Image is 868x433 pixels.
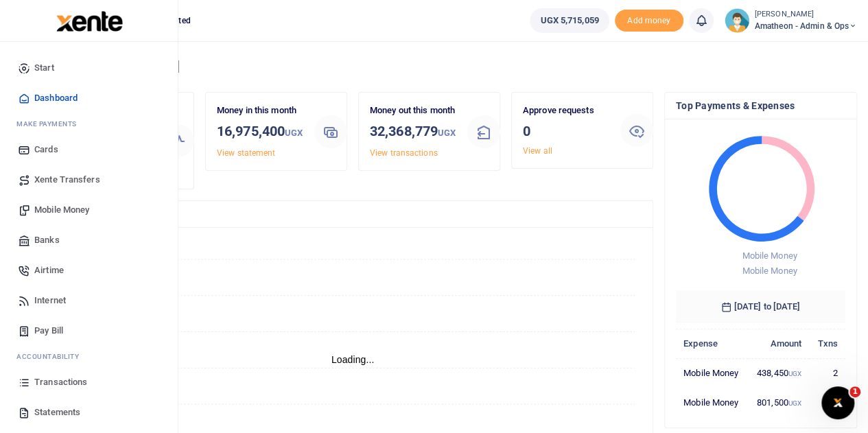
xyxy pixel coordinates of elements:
[370,148,438,158] a: View transactions
[56,11,123,32] img: logo-large
[285,128,303,138] small: UGX
[809,358,845,388] td: 2
[11,53,167,83] a: Start
[11,367,167,397] a: Transactions
[23,119,77,129] span: ake Payments
[27,351,79,362] span: countability
[748,329,809,358] th: Amount
[11,113,167,134] li: M
[11,134,167,165] a: Cards
[524,8,614,33] li: Wallet ballance
[11,225,167,255] a: Banks
[676,98,845,113] h4: Top Payments & Expenses
[438,128,456,138] small: UGX
[788,399,801,407] small: UGX
[34,294,66,307] span: Internet
[755,20,857,32] span: Amatheon - Admin & Ops
[523,121,609,141] h3: 0
[217,148,275,158] a: View statement
[52,59,857,74] h4: Hello [PERSON_NAME]
[725,8,857,33] a: profile-user [PERSON_NAME] Amatheon - Admin & Ops
[34,173,100,187] span: Xente Transfers
[748,388,809,417] td: 801,500
[676,290,845,323] h6: [DATE] to [DATE]
[11,346,167,367] li: Ac
[34,264,64,277] span: Airtime
[11,285,167,316] a: Internet
[821,386,854,419] iframe: Intercom live chat
[34,143,58,156] span: Cards
[34,324,63,338] span: Pay Bill
[34,406,80,419] span: Statements
[34,233,60,247] span: Banks
[615,10,683,32] li: Toup your wallet
[540,14,598,27] span: UGX 5,715,059
[11,195,167,225] a: Mobile Money
[34,61,54,75] span: Start
[11,316,167,346] a: Pay Bill
[742,250,797,261] span: Mobile Money
[370,121,456,143] h3: 32,368,779
[725,8,749,33] img: profile-user
[11,165,167,195] a: Xente Transfers
[370,104,456,118] p: Money out this month
[676,388,748,417] td: Mobile Money
[331,354,375,365] text: Loading...
[523,104,609,118] p: Approve requests
[217,104,303,118] p: Money in this month
[55,15,123,25] a: logo-small logo-large logo-large
[615,10,683,32] span: Add money
[34,203,89,217] span: Mobile Money
[676,358,748,388] td: Mobile Money
[34,375,87,389] span: Transactions
[217,121,303,143] h3: 16,975,400
[530,8,609,33] a: UGX 5,715,059
[755,9,857,21] small: [PERSON_NAME]
[748,358,809,388] td: 438,450
[809,388,845,417] td: 1
[64,207,642,222] h4: Transactions Overview
[809,329,845,358] th: Txns
[788,370,801,377] small: UGX
[742,266,797,276] span: Mobile Money
[11,397,167,428] a: Statements
[676,329,748,358] th: Expense
[11,255,167,285] a: Airtime
[849,386,860,397] span: 1
[34,91,78,105] span: Dashboard
[615,14,683,25] a: Add money
[523,146,552,156] a: View all
[11,83,167,113] a: Dashboard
